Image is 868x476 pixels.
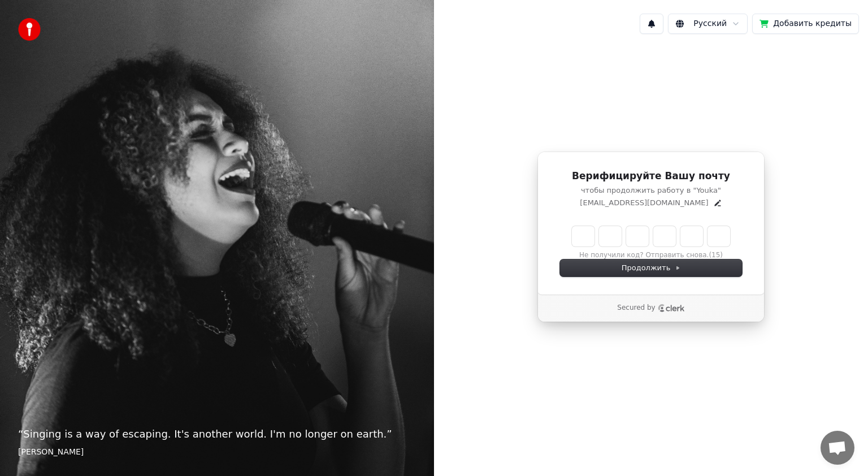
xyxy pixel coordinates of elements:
button: Продолжить [560,259,742,276]
footer: [PERSON_NAME] [18,447,416,458]
div: Открытый чат [821,431,854,465]
p: Secured by [617,304,655,313]
a: Clerk logo [658,304,685,312]
img: youka [18,18,41,41]
input: Enter verification code [572,226,730,246]
span: Продолжить [622,263,681,273]
button: Добавить кредиты [752,14,859,34]
p: [EMAIL_ADDRESS][DOMAIN_NAME] [580,198,708,208]
button: Edit [713,198,722,207]
p: “ Singing is a way of escaping. It's another world. I'm no longer on earth. ” [18,426,416,442]
h1: Верифицируйте Вашу почту [560,170,742,183]
p: чтобы продолжить работу в "Youka" [560,185,742,196]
